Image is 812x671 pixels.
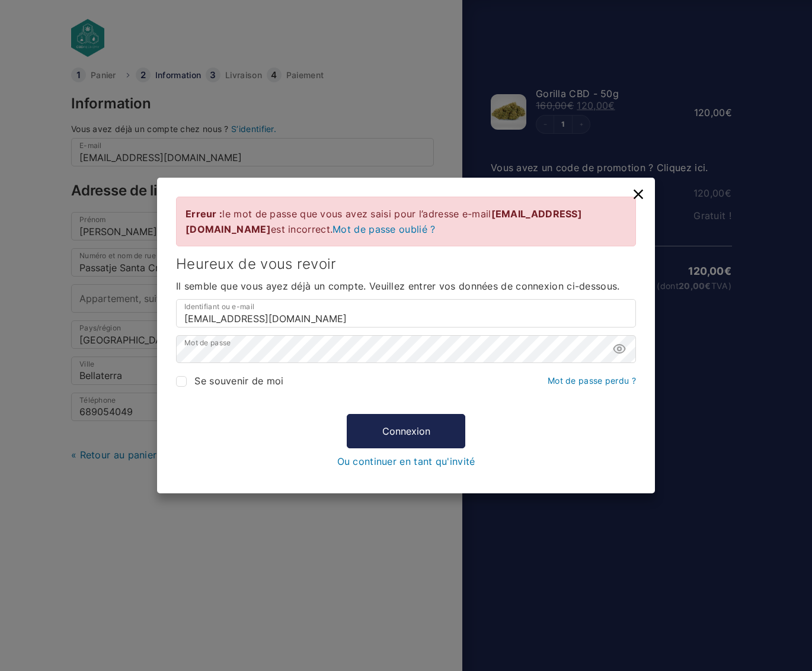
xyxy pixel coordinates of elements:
span: Il semble que vous ayez déjà un compte. Veuillez entrer vos données de connexion ci-dessous. [176,281,636,291]
strong: [EMAIL_ADDRESS][DOMAIN_NAME] [186,208,582,235]
button: Connexion [347,414,465,448]
h3: Heureux de vous revoir [176,256,636,272]
a: Mot de passe perdu ? [548,375,636,385]
div: le mot de passe que vous avez saisi pour l’adresse e-mail est incorrect. [186,206,626,237]
input: Identifiant ou e-mail [176,299,636,328]
strong: Erreur : [186,208,222,220]
span: Se souvenir de moi [194,374,283,386]
a: Mot de passe oublié ? [333,223,435,235]
input: Se souvenir de moi [176,375,187,386]
a: Ou continuer en tant qu'invité [337,456,475,467]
